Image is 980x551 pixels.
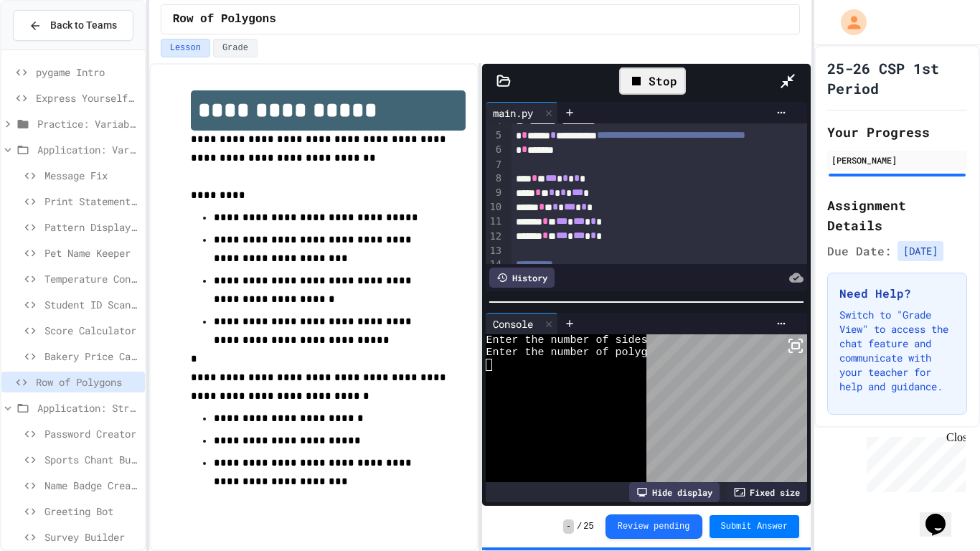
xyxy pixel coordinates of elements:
div: Stop [619,67,686,95]
span: Message Fix [44,168,139,183]
h1: 25-26 CSP 1st Period [827,58,967,98]
button: Review pending [606,514,702,539]
h2: Your Progress [827,122,967,142]
span: Row of Polygons [173,11,276,28]
div: 9 [486,186,504,200]
span: Sports Chant Builder [44,452,139,467]
div: main.py [486,102,558,123]
h2: Assignment Details [827,195,967,235]
div: Console [486,316,540,331]
div: 10 [486,200,504,215]
div: Fixed size [727,482,807,502]
span: Application: Strings, Inputs, Math [37,400,139,415]
div: 7 [486,158,504,172]
span: Name Badge Creator [44,478,139,493]
span: / [577,521,582,532]
span: Due Date: [827,242,892,260]
span: Express Yourself in Python! [36,90,139,105]
div: Hide display [629,482,720,502]
button: Lesson [161,39,210,57]
span: Print Statement Repair [44,194,139,209]
span: Submit Answer [721,521,788,532]
span: Greeting Bot [44,504,139,519]
div: 5 [486,128,504,143]
span: [DATE] [897,241,943,261]
span: Enter the number of polygons: 5 [486,347,686,359]
span: Score Calculator [44,323,139,338]
span: Enter the number of sides: 5 [486,334,666,347]
span: Row of Polygons [36,375,139,390]
p: Switch to "Grade View" to access the chat feature and communicate with your teacher for help and ... [839,308,955,394]
span: Bakery Price Calculator [44,349,139,364]
div: 8 [486,171,504,186]
h3: Need Help? [839,285,955,302]
div: 6 [486,143,504,157]
button: Grade [213,39,258,57]
div: 13 [486,244,504,258]
button: Submit Answer [710,515,800,538]
div: 12 [486,230,504,244]
span: Survey Builder [44,529,139,545]
span: Pet Name Keeper [44,245,139,260]
div: 14 [486,258,504,272]
iframe: chat widget [920,494,966,537]
button: Back to Teams [13,10,133,41]
span: Back to Teams [50,18,117,33]
div: My Account [826,6,870,39]
span: Password Creator [44,426,139,441]
div: [PERSON_NAME] [831,154,963,166]
div: Chat with us now!Close [6,6,99,91]
span: Practice: Variables/Print [37,116,139,131]
span: - [563,519,574,534]
div: History [489,268,555,288]
span: 25 [583,521,593,532]
div: main.py [486,105,540,121]
span: Student ID Scanner [44,297,139,312]
iframe: chat widget [861,431,966,492]
span: Pattern Display Challenge [44,220,139,235]
span: Application: Variables/Print [37,142,139,157]
span: pygame Intro [36,65,139,80]
div: Console [486,313,558,334]
div: 11 [486,215,504,229]
span: Temperature Converter [44,271,139,286]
